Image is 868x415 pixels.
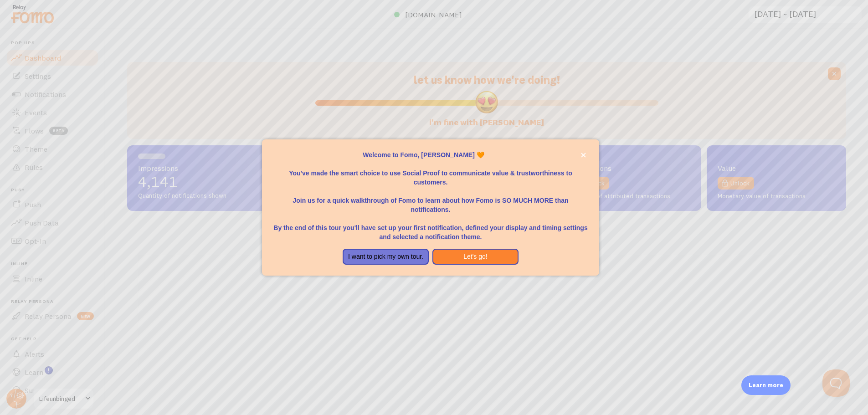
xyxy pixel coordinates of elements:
button: close, [579,150,588,160]
div: Welcome to Fomo, Kristy McCammon 🧡You&amp;#39;ve made the smart choice to use Social Proof to com... [262,139,599,276]
p: Welcome to Fomo, [PERSON_NAME] 🧡 [273,150,588,159]
p: Learn more [749,381,783,389]
p: Join us for a quick walkthrough of Fomo to learn about how Fomo is SO MUCH MORE than notifications. [273,187,588,214]
div: Learn more [741,375,791,395]
p: By the end of this tour you'll have set up your first notification, defined your display and timi... [273,214,588,241]
button: I want to pick my own tour. [343,249,429,265]
p: You've made the smart choice to use Social Proof to communicate value & trustworthiness to custom... [273,159,588,187]
button: Let's go! [432,249,519,265]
